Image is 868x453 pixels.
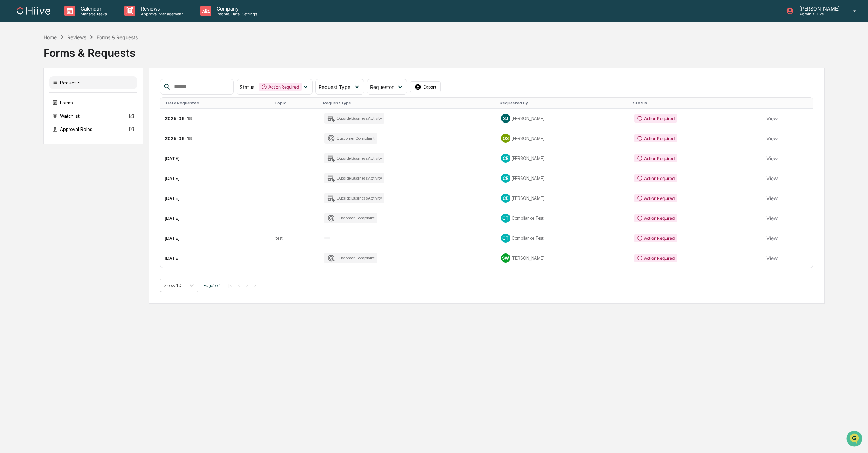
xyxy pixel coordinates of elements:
a: Powered byPylon [49,118,85,124]
div: Outside Business Activity [324,113,385,124]
button: View [766,251,778,265]
div: [PERSON_NAME] [501,194,626,203]
div: Compliance Test [501,234,626,243]
a: 🖐️Preclearance [4,85,48,98]
button: View [766,231,778,245]
span: Status : [240,84,256,90]
div: Action Required [634,214,677,222]
td: [DATE] [160,168,272,188]
td: 2025-08-18 [160,109,272,128]
img: logo [17,7,50,15]
div: Reviews [67,34,86,40]
div: Status [633,100,759,105]
iframe: Open customer support [846,430,864,449]
a: 🗄️Attestations [48,85,90,98]
button: View [766,131,778,145]
div: CE [501,194,510,203]
span: Pylon [70,119,85,124]
div: 🖐️ [7,89,13,95]
p: Company [211,6,261,12]
div: Outside Business Activity [324,193,385,203]
div: Customer Complaint [324,213,378,223]
div: Outside Business Activity [324,173,385,183]
td: 2025-08-18 [160,128,272,148]
span: Requestor [370,84,394,90]
div: Topic [274,100,317,105]
img: 1746055101610-c473b297-6a78-478c-a979-82029cc54cd1 [7,54,20,66]
div: Action Required [634,194,677,202]
div: Forms [49,96,137,109]
div: Date Requested [166,100,269,105]
div: CE [501,154,510,163]
div: Action Required [259,83,301,91]
div: [PERSON_NAME] [501,154,626,163]
button: View [766,191,778,205]
div: OS [501,134,510,143]
div: Requested By [500,100,627,105]
div: Watchlist [49,110,137,122]
p: People, Data, Settings [211,12,261,16]
input: Clear [18,32,116,39]
div: Action Required [634,174,677,182]
button: Export [410,81,441,92]
button: View [766,211,778,225]
div: Forms & Requests [97,34,138,40]
div: Requests [49,76,137,89]
div: CT [501,234,510,243]
div: [PERSON_NAME] [501,114,626,123]
div: Home [43,34,57,40]
div: Action Required [634,154,677,162]
p: Approval Management [135,12,186,16]
p: How can we help? [7,15,128,26]
div: 🔎 [7,102,13,108]
div: Forms & Requests [43,41,825,59]
span: Preclearance [14,88,45,95]
div: Action Required [634,254,677,262]
span: Page 1 of 1 [204,283,221,288]
span: Request Type [319,84,350,90]
div: Action Required [634,134,677,142]
p: Manage Tasks [75,12,110,16]
button: View [766,151,778,165]
p: Reviews [135,6,186,12]
button: View [766,171,778,185]
button: >| [252,283,260,288]
span: Data Lookup [14,102,44,109]
button: < [235,283,242,288]
span: Attestations [58,88,87,95]
div: Action Required [634,114,677,123]
p: [PERSON_NAME] [794,6,843,12]
div: CE [501,174,510,183]
div: We're available if you need us! [24,61,89,66]
div: SJ [501,114,510,123]
p: Calendar [75,6,110,12]
div: Approval Roles [49,123,137,135]
p: Admin • Hiive [794,12,843,16]
div: Customer Complaint [324,253,378,263]
td: [DATE] [160,188,272,208]
button: |< [226,283,234,288]
td: [DATE] [160,208,272,228]
td: [DATE] [160,228,272,248]
div: [PERSON_NAME] [501,174,626,183]
div: Action Required [634,234,677,242]
div: CT [501,214,510,223]
button: View [766,111,778,125]
div: SW [501,253,510,263]
button: > [244,283,251,288]
a: 🔎Data Lookup [4,99,47,111]
div: [PERSON_NAME] [501,253,626,263]
div: Request Type [323,100,494,105]
div: Compliance Test [501,214,626,223]
div: Outside Business Activity [324,153,385,163]
div: 🗄️ [51,89,56,95]
td: [DATE] [160,148,272,168]
div: [PERSON_NAME] [501,134,626,143]
td: test [272,228,320,248]
td: [DATE] [160,248,272,268]
div: Customer Complaint [324,133,378,144]
div: Start new chat [24,54,115,61]
button: Start new chat [119,56,128,64]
